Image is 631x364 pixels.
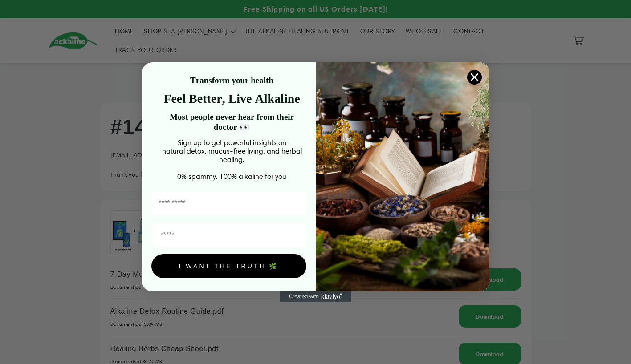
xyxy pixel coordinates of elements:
[151,254,306,278] button: I WANT THE TRUTH 🌿
[280,291,351,302] a: Created with Klaviyo - opens in a new tab
[158,172,306,181] p: 0% spammy. 100% alkaline for you
[170,112,294,132] strong: Most people never hear from their doctor 👀
[316,62,489,291] img: 4a4a186a-b914-4224-87c7-990d8ecc9bca.jpeg
[190,76,273,85] strong: Transform your health
[158,138,306,164] p: Sign up to get powerful insights on natural detox, mucus-free living, and herbal healing.
[153,224,306,247] input: Email
[467,69,482,85] button: Close dialog
[151,192,306,215] input: First Name
[163,92,300,105] strong: Feel Better, Live Alkaline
